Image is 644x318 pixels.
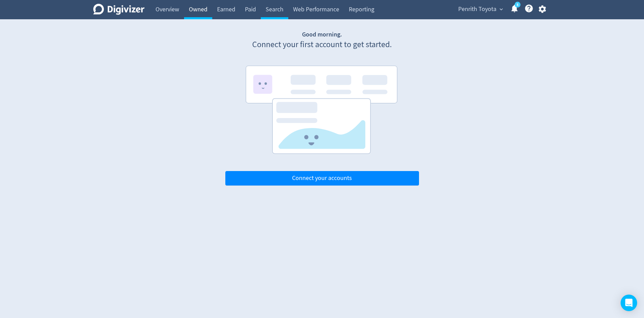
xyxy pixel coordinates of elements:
[621,295,637,311] div: Open Intercom Messenger
[225,39,419,51] p: Connect your first account to get started.
[225,30,419,39] h1: Good morning.
[225,171,419,185] button: Connect your accounts
[456,4,505,15] button: Penrith Toyota
[292,175,352,181] span: Connect your accounts
[515,2,520,8] a: 5
[225,174,419,182] a: Connect your accounts
[458,4,496,15] span: Penrith Toyota
[498,6,504,12] span: expand_more
[517,2,518,7] text: 5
